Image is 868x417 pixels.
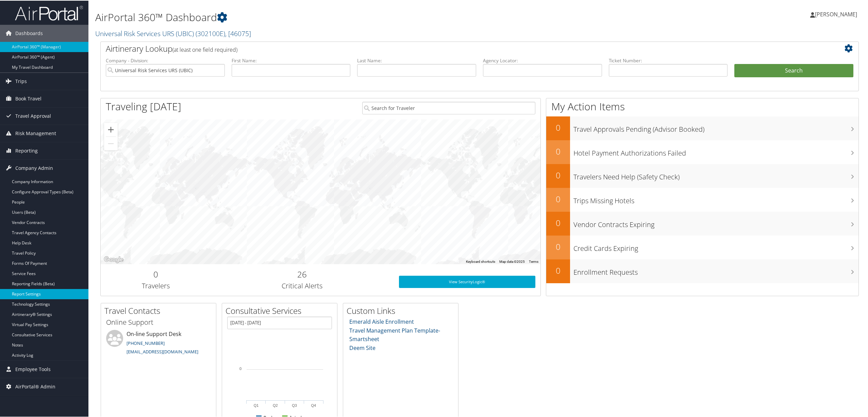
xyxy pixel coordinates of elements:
[546,116,858,140] a: 0Travel Approvals Pending (Advisor Booked)
[546,163,858,187] a: 0Travelers Need Help (Safety Check)
[349,326,440,342] a: Travel Management Plan Template- Smartsheet
[127,348,198,354] a: [EMAIL_ADDRESS][DOMAIN_NAME]
[546,187,858,211] a: 0Trips Missing Hotels
[349,317,414,325] a: Emerald Aisle Enrollment
[349,343,375,351] a: Deem Site
[102,255,125,263] a: Open this area in Google Maps (opens a new window)
[104,122,118,136] button: Zoom in
[103,329,214,357] li: On-line Support Desk
[546,121,570,133] h2: 0
[810,3,864,24] a: [PERSON_NAME]
[483,57,602,63] label: Agency Locator:
[529,259,538,263] a: Terms (opens in new tab)
[466,259,495,263] button: Keyboard shortcuts
[815,10,857,17] span: [PERSON_NAME]
[273,403,278,407] text: Q2
[573,216,858,229] h3: Vendor Contracts Expiring
[106,280,205,290] h3: Travelers
[499,259,525,263] span: Map data ©2025
[546,169,570,180] h2: 0
[292,403,297,407] text: Q3
[546,216,570,228] h2: 0
[239,366,241,370] tspan: 0
[226,304,337,316] h2: Consultative Services
[399,275,535,287] a: View SecurityLogic®
[15,107,51,124] span: Travel Approval
[225,28,251,37] span: , [ 46075 ]
[15,4,83,20] img: airportal-logo.png
[609,57,728,63] label: Ticket Number:
[232,57,351,63] label: First Name:
[546,193,570,204] h2: 0
[106,268,205,279] h2: 0
[573,240,858,253] h3: Credit Cards Expiring
[102,255,125,263] img: Google
[95,10,608,24] h1: AirPortal 360™ Dashboard
[254,403,259,407] text: Q1
[546,259,858,283] a: 0Enrollment Requests
[127,339,165,346] a: [PHONE_NUMBER]
[546,264,570,276] h2: 0
[573,168,858,181] h3: Travelers Need Help (Safety Check)
[573,144,858,157] h3: Hotel Payment Authorizations Failed
[104,304,216,316] h2: Travel Contacts
[362,101,535,114] input: Search for Traveler
[106,99,181,113] h1: Traveling [DATE]
[546,235,858,259] a: 0Credit Cards Expiring
[104,136,118,150] button: Zoom out
[546,140,858,163] a: 0Hotel Payment Authorizations Failed
[106,42,790,54] h2: Airtinerary Lookup
[15,24,43,41] span: Dashboards
[734,63,853,77] button: Search
[546,145,570,157] h2: 0
[95,28,251,37] a: Universal Risk Services URS (UBIC)
[106,317,211,326] h3: Online Support
[196,28,225,37] span: ( 302100E )
[311,403,316,407] text: Q4
[573,192,858,205] h3: Trips Missing Hotels
[172,45,237,53] span: (at least one field required)
[15,159,53,176] span: Company Admin
[546,99,858,113] h1: My Action Items
[573,263,858,276] h3: Enrollment Requests
[573,121,858,133] h3: Travel Approvals Pending (Advisor Booked)
[15,90,41,107] span: Book Travel
[15,378,55,395] span: AirPortal® Admin
[15,360,51,377] span: Employee Tools
[216,268,389,279] h2: 26
[546,240,570,252] h2: 0
[546,211,858,235] a: 0Vendor Contracts Expiring
[216,280,389,290] h3: Critical Alerts
[357,57,476,63] label: Last Name:
[15,72,27,89] span: Trips
[15,142,38,159] span: Reporting
[15,124,56,141] span: Risk Management
[347,304,458,316] h2: Custom Links
[106,57,225,63] label: Company - Division:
